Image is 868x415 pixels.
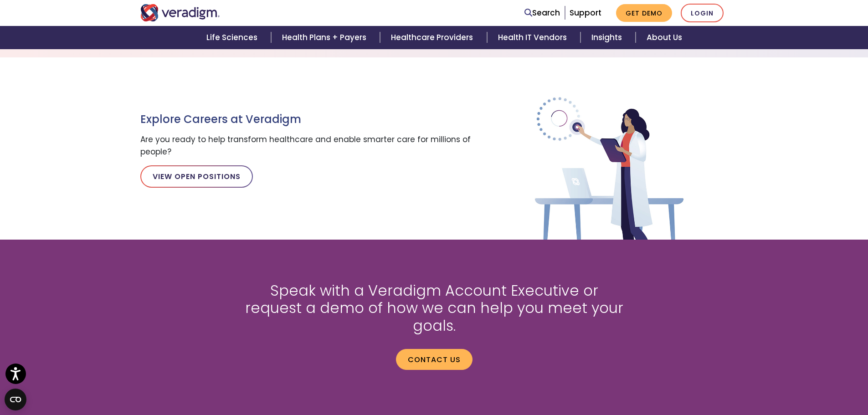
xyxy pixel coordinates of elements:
[241,282,628,334] h2: Speak with a Veradigm Account Executive or request a demo of how we can help you meet your goals.
[140,4,220,21] img: Veradigm logo
[636,26,693,49] a: About Us
[580,26,636,49] a: Insights
[271,26,380,49] a: Health Plans + Payers
[140,165,253,187] a: View Open Positions
[570,7,601,18] a: Support
[616,4,672,22] a: Get Demo
[487,26,580,49] a: Health IT Vendors
[681,4,724,22] a: Login
[140,133,478,158] p: Are you ready to help transform healthcare and enable smarter care for millions of people?
[396,349,473,370] a: Contact us
[5,389,26,410] button: Open CMP widget
[140,113,478,126] h3: Explore Careers at Veradigm
[524,7,560,19] a: Search
[195,26,271,49] a: Life Sciences
[380,26,487,49] a: Healthcare Providers
[693,349,857,404] iframe: Drift Chat Widget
